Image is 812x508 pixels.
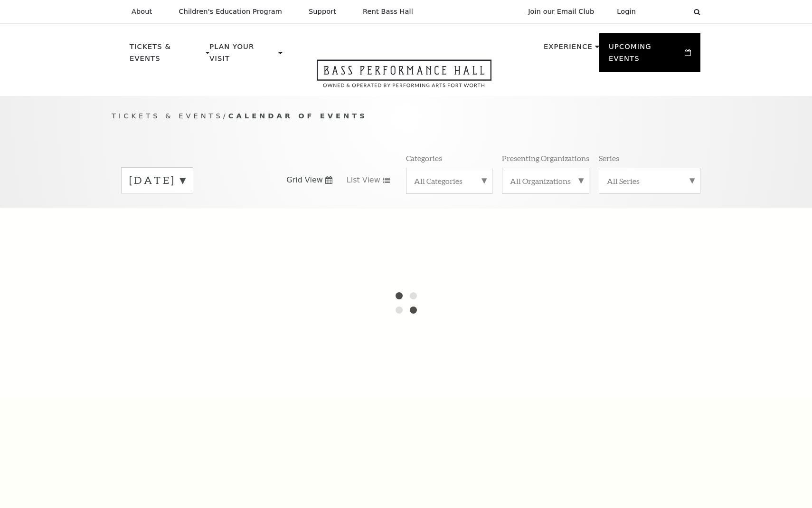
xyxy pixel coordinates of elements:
[112,112,223,120] span: Tickets & Events
[130,41,203,70] p: Tickets & Events
[228,112,368,120] span: Calendar of Events
[651,7,685,16] select: Select:
[502,153,589,163] p: Presenting Organizations
[347,175,380,185] span: List View
[132,8,152,16] p: About
[286,175,323,185] span: Grid View
[112,110,700,122] p: /
[599,153,619,163] p: Series
[414,176,484,186] label: All Categories
[179,8,282,16] p: Children's Education Program
[209,41,276,70] p: Plan Your Visit
[609,41,682,70] p: Upcoming Events
[406,153,442,163] p: Categories
[309,8,336,16] p: Support
[544,41,593,58] p: Experience
[510,176,581,186] label: All Organizations
[129,173,185,188] label: [DATE]
[363,8,413,16] p: Rent Bass Hall
[607,176,692,186] label: All Series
